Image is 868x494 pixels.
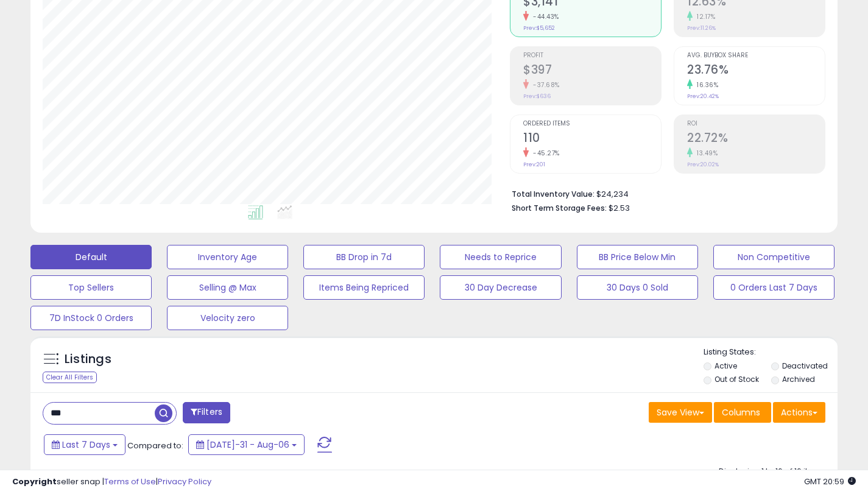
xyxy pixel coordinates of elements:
[782,374,815,384] label: Archived
[804,476,856,487] span: 2025-08-14 20:59 GMT
[687,93,719,100] small: Prev: 20.42%
[167,306,288,330] button: Velocity zero
[719,466,825,478] div: Displaying 1 to 16 of 16 items
[303,275,425,300] button: Items Being Repriced
[44,434,125,455] button: Last 7 Days
[714,402,771,423] button: Columns
[158,476,211,487] a: Privacy Policy
[440,275,561,300] button: 30 Day Decrease
[609,202,630,214] span: $2.53
[529,12,559,21] small: -44.43%
[523,52,661,59] span: Profit
[188,434,305,455] button: [DATE]-31 - Aug-06
[512,186,816,200] li: $24,234
[62,439,110,451] span: Last 7 Days
[30,306,152,330] button: 7D InStock 0 Orders
[722,406,760,418] span: Columns
[693,12,715,21] small: 12.17%
[65,351,111,368] h5: Listings
[715,361,737,371] label: Active
[687,24,716,32] small: Prev: 11.26%
[512,203,607,213] b: Short Term Storage Fees:
[206,439,289,451] span: [DATE]-31 - Aug-06
[687,121,825,127] span: ROI
[523,131,661,147] h2: 110
[523,93,551,100] small: Prev: $636
[12,476,211,488] div: seller snap | |
[693,80,718,90] small: 16.36%
[782,361,828,371] label: Deactivated
[523,63,661,79] h2: $397
[713,275,834,300] button: 0 Orders Last 7 Days
[693,149,718,158] small: 13.49%
[704,347,838,358] p: Listing States:
[303,245,425,269] button: BB Drop in 7d
[30,245,152,269] button: Default
[183,402,230,423] button: Filters
[687,52,825,59] span: Avg. Buybox Share
[529,80,560,90] small: -37.68%
[167,275,288,300] button: Selling @ Max
[687,131,825,147] h2: 22.72%
[649,402,712,423] button: Save View
[127,440,183,451] span: Compared to:
[167,245,288,269] button: Inventory Age
[440,245,561,269] button: Needs to Reprice
[30,275,152,300] button: Top Sellers
[523,161,545,168] small: Prev: 201
[529,149,560,158] small: -45.27%
[577,275,698,300] button: 30 Days 0 Sold
[687,63,825,79] h2: 23.76%
[523,121,661,127] span: Ordered Items
[523,24,555,32] small: Prev: $5,652
[43,372,97,383] div: Clear All Filters
[773,402,825,423] button: Actions
[104,476,156,487] a: Terms of Use
[512,189,595,199] b: Total Inventory Value:
[577,245,698,269] button: BB Price Below Min
[687,161,719,168] small: Prev: 20.02%
[715,374,759,384] label: Out of Stock
[12,476,57,487] strong: Copyright
[713,245,834,269] button: Non Competitive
